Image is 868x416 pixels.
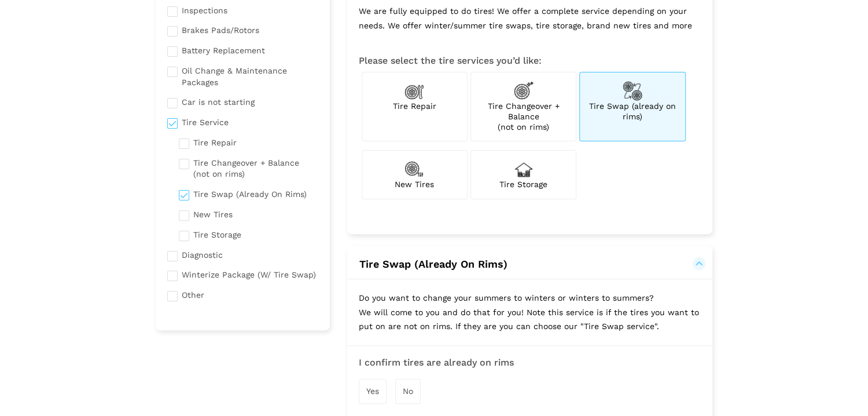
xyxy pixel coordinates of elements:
h3: I confirm tires are already on rims [359,357,701,368]
h3: Please select the tire services you’d like: [359,56,701,66]
span: Tire Repair [393,101,436,111]
span: New Tires [395,180,434,189]
p: Do you want to change your summers to winters or winters to summers? We will come to you and do t... [347,279,712,345]
span: Tire Storage [499,180,547,189]
button: Tire Swap (Already On Rims) [359,257,701,271]
span: Tire Swap (already on rims) [589,101,676,121]
span: No [403,386,413,396]
span: Tire Changeover + Balance (not on rims) [488,101,560,132]
span: Tire Swap (Already On Rims) [359,258,507,270]
span: Yes [366,386,379,396]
